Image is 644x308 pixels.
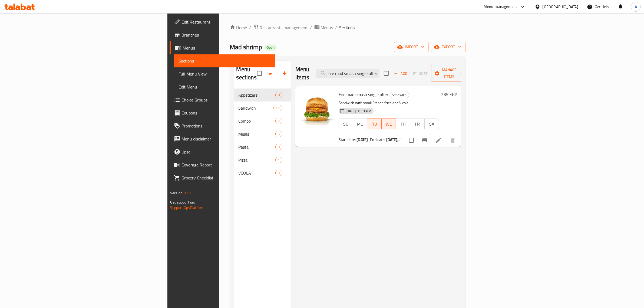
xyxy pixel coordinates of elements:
[260,24,308,31] span: Restaurants management
[316,69,379,78] input: search
[276,145,282,150] span: 9
[384,120,394,128] span: WE
[275,118,282,124] div: items
[344,109,374,114] span: [DATE] 01:51 PM
[174,80,275,93] a: Edit Menu
[181,19,271,25] span: Edit Restaurant
[393,70,408,77] span: Add
[234,86,291,182] nav: Menu sections
[234,114,291,127] div: Combo2
[435,137,442,143] a: Edit menu item
[239,105,274,111] span: Sandwich
[424,119,439,129] button: SA
[484,4,517,10] div: Menu-management
[184,189,193,196] span: 1.0.0
[239,157,276,163] div: Pizza
[369,120,379,128] span: TU
[392,69,409,78] button: Add
[179,58,271,64] span: Sections
[183,45,271,51] span: Menus
[390,92,409,98] div: Sandwich
[170,199,195,206] span: Get support on:
[275,157,282,163] div: items
[635,4,637,10] span: A
[335,24,337,31] li: /
[321,24,333,31] span: Menus
[234,166,291,179] div: VCOLA3
[339,24,355,31] span: Sections
[170,189,183,196] span: Version:
[181,175,271,181] span: Grocery Checklist
[181,32,271,38] span: Branches
[170,41,275,54] a: Menus
[398,44,424,50] span: import
[276,158,282,163] span: 1
[275,144,282,150] div: items
[409,69,431,78] span: Select section first
[174,67,275,80] a: Full Menu View
[181,149,271,155] span: Upsell
[179,71,271,77] span: Full Menu View
[441,91,457,98] h6: 235 EGP
[382,119,396,129] button: WE
[386,136,398,143] b: [DATE]
[170,28,275,41] a: Branches
[276,119,282,124] span: 2
[170,15,275,28] a: Edit Restaurant
[181,162,271,168] span: Coverage Report
[254,68,265,79] span: Select all sections
[276,171,282,176] span: 3
[181,110,271,116] span: Coupons
[275,131,282,137] div: items
[181,97,271,103] span: Choice Groups
[239,131,276,137] span: Meals
[381,68,392,79] span: Select section
[170,145,275,158] a: Upsell
[353,119,368,129] button: MO
[394,42,429,52] button: import
[339,119,353,129] button: SU
[435,67,463,80] span: Manage items
[170,93,275,106] a: Choice Groups
[310,24,312,31] li: /
[427,120,437,128] span: SA
[265,67,278,80] span: Sort sections
[239,144,276,150] span: Pasta
[170,171,275,184] a: Grocery Checklist
[339,90,389,99] span: Fire mad smash single offer
[170,119,275,132] a: Promotions
[295,65,309,81] h2: Menu items
[276,93,282,98] span: 8
[234,101,291,114] div: Sandwich17
[431,65,467,82] button: Manage items
[230,24,466,31] nav: breadcrumb
[339,100,439,106] p: Sandwich with small French fries and V cola
[170,158,275,171] a: Coverage Report
[170,106,275,119] a: Coupons
[239,118,276,124] span: Combo
[170,132,275,145] a: Menu disclaimer
[356,136,368,143] b: [DATE]
[234,153,291,166] div: Pizza1
[174,54,275,67] a: Sections
[239,92,276,98] span: Appetizers
[253,24,308,31] a: Restaurants management
[314,24,333,31] a: Menus
[341,120,351,128] span: SU
[392,69,409,78] span: Add item
[276,132,282,137] span: 5
[412,120,422,128] span: FR
[398,120,408,128] span: TH
[275,170,282,176] div: items
[370,136,385,143] span: End date:
[418,134,431,147] button: Branch-specific-item
[431,42,466,52] button: export
[239,170,276,176] span: VCOLA
[274,106,282,111] span: 17
[367,119,382,129] button: TU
